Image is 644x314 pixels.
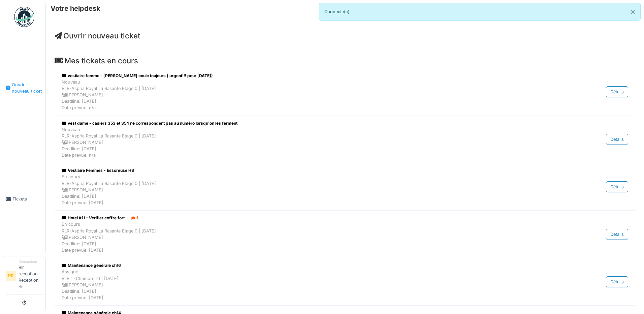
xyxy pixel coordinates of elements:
div: Hotel #11 - Vérifier coffre fort [62,215,546,221]
a: Ouvrir nouveau ticket [3,31,45,145]
a: Maintenance générale ch16 AssignéRLR 1 -Chambre 16 | [DATE] [PERSON_NAME]Deadline: [DATE]Date pré... [60,261,630,303]
div: Détails [606,86,628,97]
span: Ouvrir nouveau ticket [12,82,43,94]
h4: Mes tickets en cours [55,56,635,65]
a: Vestiaire Femmes - Essoreuse HS En coursRLR-Aspria Royal La Rasante Etage 0 | [DATE] [PERSON_NAME... [60,166,630,208]
a: vest dame - casiers 353 et 354 ne correspondent pas au numéro lorsqu'on les ferment NouveauRLR-As... [60,119,630,160]
div: Nouveau RLR-Aspria Royal La Rasante Etage 0 | [DATE] [PERSON_NAME] Deadline: [DATE] Date prévue: n/a [62,79,546,111]
img: Badge_color-CXgf-gQk.svg [14,7,34,27]
div: Vestiaire Femmes - Essoreuse HS [62,167,546,174]
div: Détails [606,276,628,287]
div: Nouveau RLR-Aspria Royal La Rasante Etage 0 | [DATE] [PERSON_NAME] Deadline: [DATE] Date prévue: n/a [62,126,546,159]
li: Rlr reception Reception rlr [19,259,43,293]
button: Close [625,3,640,21]
div: Maintenance générale ch16 [62,262,546,269]
a: vestiaire femme - [PERSON_NAME] coule toujours ( urgent!!! pour [DATE]) NouveauRLR-Aspria Royal L... [60,71,630,113]
a: RR DemandeurRlr reception Reception rlr [6,259,43,294]
a: Hotel #11 - Vérifier coffre fort| 1 En coursRLR-Aspria Royal La Rasante Etage 0 | [DATE] [PERSON_... [60,213,630,255]
div: En cours RLR-Aspria Royal La Rasante Etage 0 | [DATE] [PERSON_NAME] Deadline: [DATE] Date prévue:... [62,174,546,206]
div: vest dame - casiers 353 et 354 ne correspondent pas au numéro lorsqu'on les ferment [62,120,546,126]
div: Détails [606,134,628,145]
h6: Votre helpdesk [51,4,100,12]
div: En cours RLR-Aspria Royal La Rasante Etage 0 | [DATE] [PERSON_NAME] Deadline: [DATE] Date prévue:... [62,221,546,253]
div: Connecté(e). [319,3,641,21]
div: Assigné RLR 1 -Chambre 16 | [DATE] [PERSON_NAME] Deadline: [DATE] Date prévue: [DATE] [62,269,546,301]
a: Ouvrir nouveau ticket [55,31,140,40]
li: RR [6,271,16,281]
span: Tickets [12,196,43,202]
div: vestiaire femme - [PERSON_NAME] coule toujours ( urgent!!! pour [DATE]) [62,73,546,79]
span: | [127,215,129,221]
div: Détails [606,229,628,240]
div: Demandeur [19,259,43,264]
a: Tickets [3,145,45,253]
div: Détails [606,181,628,192]
div: 1 [131,215,138,221]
